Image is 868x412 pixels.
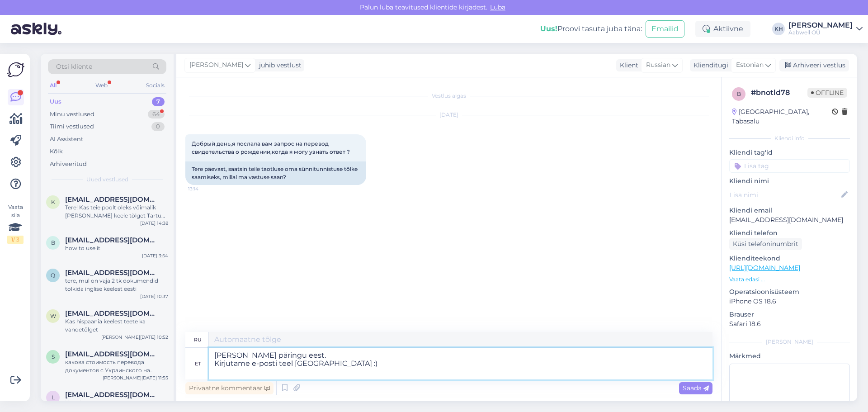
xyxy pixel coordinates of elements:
[65,317,168,334] div: Kas hispaania keelest teete ka vandetõlget
[65,277,168,293] div: tere, mul on vaja 2 tk dokumendid tolkida inglise keelest eesti
[151,122,165,131] div: 0
[779,59,849,71] div: Arhiveeri vestlus
[152,97,165,106] div: 7
[194,332,202,347] div: ru
[144,80,166,91] div: Socials
[7,203,24,244] div: Vaata siia
[189,60,243,70] span: [PERSON_NAME]
[51,272,55,279] span: q
[65,391,159,399] span: liisbethallmaa703@gmail.com
[730,190,840,200] input: Lisa nimi
[50,313,56,319] span: w
[148,110,165,119] div: 64
[729,338,850,346] div: [PERSON_NAME]
[185,382,274,394] div: Privaatne kommentaar
[751,87,807,98] div: # bnotld78
[52,353,55,360] span: s
[185,161,366,185] div: Tere päevast, saatsin teile taotluse oma sünnitunnistuse tõlke saamiseks, millal ma vastuse saan?
[729,238,802,250] div: Küsi telefoninumbrit
[729,176,850,186] p: Kliendi nimi
[192,140,350,155] span: Добрый день,я послала вам запрос на перевод свидетельства о рождении,когда я могу узнать ответ ?
[50,135,83,144] div: AI Assistent
[729,351,850,361] p: Märkmed
[52,394,55,401] span: l
[729,319,850,329] p: Safari 18.6
[729,275,850,284] p: Vaata edasi ...
[48,80,58,91] div: All
[732,107,832,126] div: [GEOGRAPHIC_DATA], Tabasalu
[51,239,55,246] span: b
[65,350,159,358] span: slavic2325@gmail.com
[56,62,92,71] span: Otsi kliente
[185,111,712,119] div: [DATE]
[729,228,850,238] p: Kliendi telefon
[65,204,168,220] div: Tere! Kas teie poolt oleks võimalik [PERSON_NAME] keele tõlget Tartu notarisse 10.07 kell 14:30-1...
[50,160,87,169] div: Arhiveeritud
[683,384,709,392] span: Saada
[195,356,201,371] div: et
[140,293,168,300] div: [DATE] 10:37
[729,134,850,142] div: Kliendi info
[788,22,853,29] div: [PERSON_NAME]
[729,297,850,306] p: iPhone OS 18.6
[255,61,302,70] div: juhib vestlust
[616,61,638,70] div: Klient
[695,21,750,37] div: Aktiivne
[729,264,800,272] a: [URL][DOMAIN_NAME]
[7,61,24,78] img: Askly Logo
[142,252,168,259] div: [DATE] 3:54
[737,90,741,97] span: b
[103,374,168,381] div: [PERSON_NAME][DATE] 11:55
[729,287,850,297] p: Operatsioonisüsteem
[788,22,863,36] a: [PERSON_NAME]Aabwell OÜ
[788,29,853,36] div: Aabwell OÜ
[729,215,850,225] p: [EMAIL_ADDRESS][DOMAIN_NAME]
[729,148,850,157] p: Kliendi tag'id
[772,23,785,35] div: KH
[86,175,128,184] span: Uued vestlused
[50,97,61,106] div: Uus
[65,358,168,374] div: какова стоимость перевода документов с Украинского на Эстонский?
[729,254,850,263] p: Klienditeekond
[65,244,168,252] div: how to use it
[101,334,168,341] div: [PERSON_NAME][DATE] 10:52
[487,3,508,11] span: Luba
[65,399,168,407] div: Vastake
[65,269,159,277] span: qidelyx@gmail.com
[646,20,684,38] button: Emailid
[188,185,222,192] span: 13:14
[540,24,642,34] div: Proovi tasuta juba täna:
[51,199,55,205] span: k
[729,310,850,319] p: Brauser
[65,309,159,317] span: wbb@wbbrands.com
[185,92,712,100] div: Vestlus algas
[50,122,94,131] div: Tiimi vestlused
[65,236,159,244] span: bsullay972@gmail.com
[65,195,159,204] span: kaire@varakeskus.ee
[50,110,94,119] div: Minu vestlused
[736,60,764,70] span: Estonian
[7,236,24,244] div: 1 / 3
[140,220,168,227] div: [DATE] 14:38
[729,206,850,215] p: Kliendi email
[209,348,712,379] textarea: [PERSON_NAME] päringu eest. Kirjutame e-posti teel [GEOGRAPHIC_DATA] :)
[807,88,847,98] span: Offline
[690,61,728,70] div: Klienditugi
[94,80,109,91] div: Web
[50,147,63,156] div: Kõik
[729,159,850,173] input: Lisa tag
[646,60,670,70] span: Russian
[540,24,557,33] b: Uus!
